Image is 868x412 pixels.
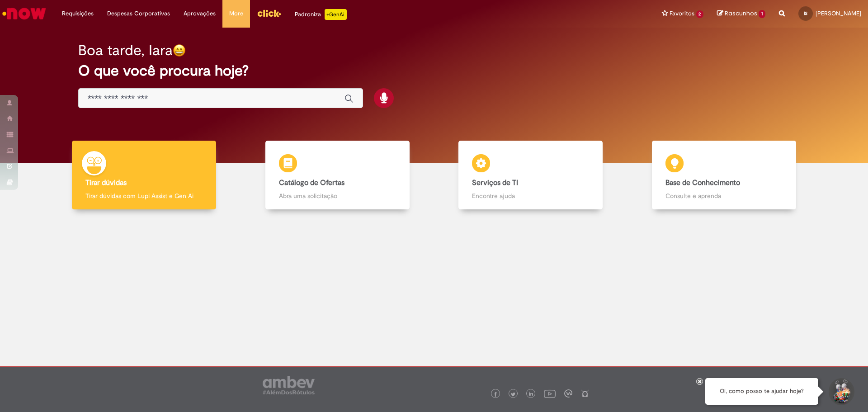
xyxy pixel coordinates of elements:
img: logo_footer_ambev_rotulo_gray.png [263,376,315,394]
b: Catálogo de Ofertas [279,178,344,187]
p: Tirar dúvidas com Lupi Assist e Gen Ai [85,191,203,200]
a: Base de Conhecimento Consulte e aprenda [627,141,821,210]
span: IS [804,10,807,16]
img: logo_footer_youtube.png [544,388,556,399]
span: Aprovações [184,9,216,18]
button: Iniciar Conversa de Suporte [827,378,854,405]
b: Base de Conhecimento [665,178,740,187]
img: happy-face.png [173,44,186,57]
h2: Boa tarde, Iara [78,43,173,58]
a: Catálogo de Ofertas Abra uma solicitação [241,141,434,210]
div: Padroniza [295,9,347,20]
span: Requisições [62,9,94,18]
span: Favoritos [670,9,694,18]
img: logo_footer_twitter.png [511,392,515,397]
div: Oi, como posso te ajudar hoje? [705,378,818,405]
h2: O que você procura hoje? [78,63,790,79]
span: Despesas Corporativas [107,9,170,18]
span: More [229,9,243,18]
p: Consulte e aprenda [665,191,783,200]
span: 2 [696,10,704,18]
img: logo_footer_linkedin.png [529,392,533,397]
span: [PERSON_NAME] [816,9,861,17]
b: Tirar dúvidas [85,178,127,187]
img: logo_footer_facebook.png [493,392,498,397]
img: ServiceNow [1,5,47,23]
a: Tirar dúvidas Tirar dúvidas com Lupi Assist e Gen Ai [47,141,241,210]
b: Serviços de TI [472,178,518,187]
a: Rascunhos [717,9,765,18]
img: logo_footer_workplace.png [564,389,572,398]
img: click_logo_yellow_360x200.png [257,6,281,20]
a: Serviços de TI Encontre ajuda [434,141,627,210]
p: Encontre ajuda [472,191,589,200]
span: Rascunhos [725,9,757,18]
p: +GenAi [325,9,347,20]
img: logo_footer_naosei.png [581,389,589,398]
p: Abra uma solicitação [279,191,396,200]
span: 1 [759,10,765,18]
